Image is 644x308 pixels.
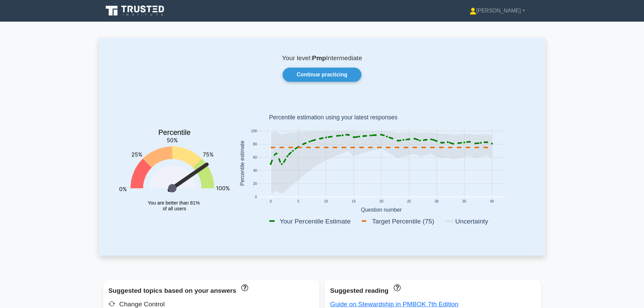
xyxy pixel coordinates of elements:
[253,156,257,160] text: 60
[462,200,466,204] text: 35
[253,169,257,173] text: 40
[148,200,200,206] tspan: You are better than 81%
[297,200,299,204] text: 5
[251,129,257,133] text: 100
[115,54,529,62] p: Your level: Intermediate
[434,200,438,204] text: 30
[163,206,186,211] tspan: of all users
[253,182,257,186] text: 20
[379,200,383,204] text: 20
[253,143,257,146] text: 80
[269,114,397,121] text: Percentile estimation using your latest responses
[239,141,245,186] text: Percentile estimate
[255,195,257,199] text: 0
[453,4,541,18] a: [PERSON_NAME]
[240,284,248,291] a: These topics have been answered less than 50% correct. Topics disapear when you answer questions ...
[330,285,536,296] div: Suggested reading
[392,284,400,291] a: These concepts have been answered less than 50% correct. The guides disapear when you answer ques...
[490,200,494,204] text: 40
[312,54,326,62] b: Pmp
[407,200,411,204] text: 25
[361,207,402,213] text: Question number
[283,68,361,82] a: Continue practicing
[158,129,191,137] text: Percentile
[352,200,356,204] text: 15
[324,200,328,204] text: 10
[330,301,459,308] a: Guide on Stewardship in PMBOK 7th Edition
[109,285,314,296] div: Suggested topics based on your answers
[269,200,271,204] text: 0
